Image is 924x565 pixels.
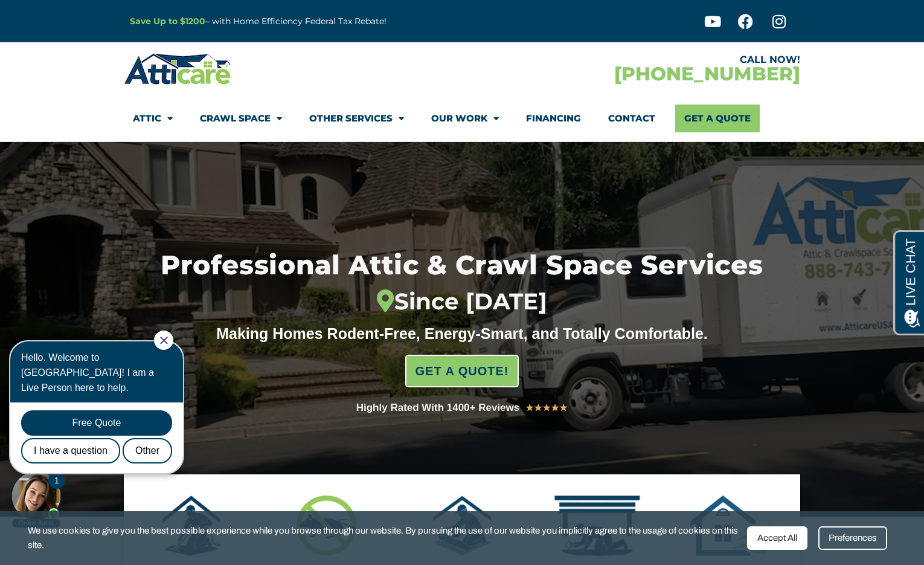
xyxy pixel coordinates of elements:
a: Contact [608,105,655,132]
div: Highly Rated With 1400+ Reviews [356,399,520,416]
a: Our Work [431,105,499,132]
div: Since [DATE] [99,288,825,315]
i: ★ [551,400,559,416]
i: ★ [534,400,542,416]
h1: Professional Attic & Crawl Space Services [99,251,825,315]
iframe: Chat Invitation [6,329,199,529]
i: ★ [542,400,551,416]
nav: Menu [133,105,791,132]
div: Accept All [747,526,807,550]
a: Financing [526,105,581,132]
a: Other Services [309,105,404,132]
i: ★ [525,400,534,416]
i: ★ [559,400,568,416]
div: CALL NOW! [462,55,800,65]
a: Attic [133,105,173,132]
a: Get A Quote [675,105,760,132]
a: Crawl Space [200,105,282,132]
a: Save Up to $1200 [130,16,205,27]
span: GET A QUOTE! [415,359,509,383]
div: Making Homes Rodent-Free, Energy-Smart, and Totally Comfortable. [193,324,731,343]
a: GET A QUOTE! [405,355,519,387]
div: 5/5 [525,400,568,416]
span: Opens a chat window [30,10,97,25]
span: We use cookies to give you the best possible experience while you browse through our website. By ... [28,523,738,553]
div: Preferences [818,526,887,550]
p: – with Home Efficiency Federal Tax Rebate! [130,15,521,28]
